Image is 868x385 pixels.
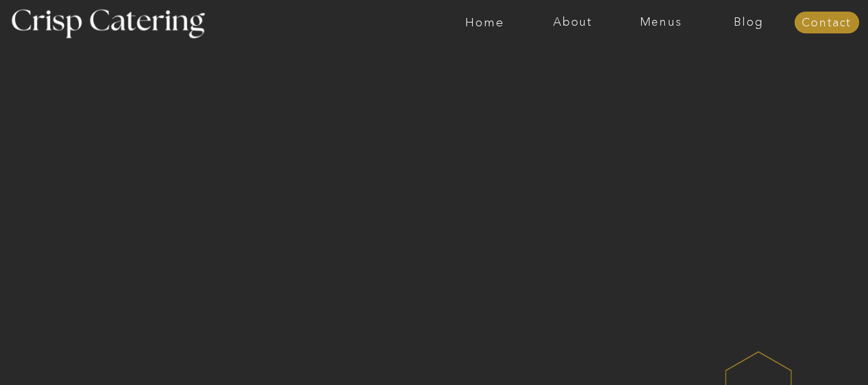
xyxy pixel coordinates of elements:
a: Contact [794,17,859,30]
a: About [529,16,617,29]
a: Menus [617,16,705,29]
iframe: podium webchat widget bubble [740,321,868,385]
a: Home [441,16,529,29]
a: Blog [705,16,793,29]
